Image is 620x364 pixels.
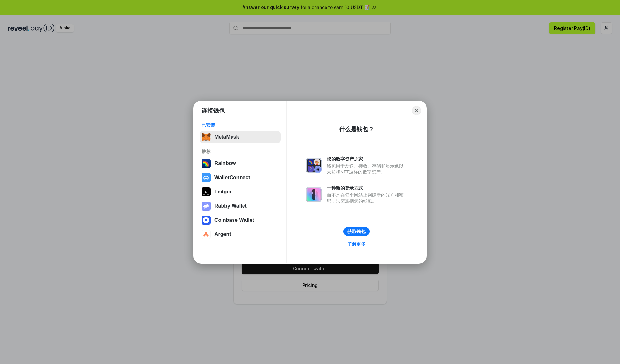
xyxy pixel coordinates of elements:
[327,163,407,175] div: 钱包用于发送、接收、存储和显示像以太坊和NFT这样的数字资产。
[200,200,281,212] button: Rabby Wallet
[201,107,225,114] h1: 连接钱包
[347,229,366,234] div: 获取钱包
[201,173,211,182] img: svg+xml,%3Csvg%20width%3D%2228%22%20height%3D%2228%22%20viewBox%3D%220%200%2028%2028%22%20fill%3D...
[214,134,239,140] div: MetaMask
[200,157,281,170] button: Rainbow
[214,231,231,237] div: Argent
[327,192,407,204] div: 而不是在每个网站上创建新的账户和密码，只需连接您的钱包。
[306,187,322,202] img: svg+xml,%3Csvg%20xmlns%3D%22http%3A%2F%2Fwww.w3.org%2F2000%2Fsvg%22%20fill%3D%22none%22%20viewBox...
[412,106,421,115] button: Close
[201,230,211,239] img: svg+xml,%3Csvg%20width%3D%2228%22%20height%3D%2228%22%20viewBox%3D%220%200%2028%2028%22%20fill%3D...
[201,187,211,196] img: svg+xml,%3Csvg%20xmlns%3D%22http%3A%2F%2Fwww.w3.org%2F2000%2Fsvg%22%20width%3D%2228%22%20height%3...
[327,185,407,191] div: 一种新的登录方式
[200,171,281,184] button: WalletConnect
[339,125,374,133] div: 什么是钱包？
[201,122,279,128] div: 已安装
[343,227,370,236] button: 获取钱包
[214,189,232,195] div: Ledger
[201,159,211,168] img: svg+xml,%3Csvg%20width%3D%22120%22%20height%3D%22120%22%20viewBox%3D%220%200%20120%20120%22%20fil...
[214,175,250,181] div: WalletConnect
[344,240,369,248] a: 了解更多
[327,156,407,162] div: 您的数字资产之家
[201,216,211,225] img: svg+xml,%3Csvg%20width%3D%2228%22%20height%3D%2228%22%20viewBox%3D%220%200%2028%2028%22%20fill%3D...
[201,149,279,154] div: 推荐
[201,202,211,211] img: svg+xml,%3Csvg%20xmlns%3D%22http%3A%2F%2Fwww.w3.org%2F2000%2Fsvg%22%20fill%3D%22none%22%20viewBox...
[200,131,281,143] button: MetaMask
[200,228,281,241] button: Argent
[201,133,211,142] img: svg+xml,%3Csvg%20fill%3D%22none%22%20height%3D%2233%22%20viewBox%3D%220%200%2035%2033%22%20width%...
[347,241,366,247] div: 了解更多
[214,203,247,209] div: Rabby Wallet
[200,214,281,227] button: Coinbase Wallet
[200,185,281,198] button: Ledger
[214,161,236,166] div: Rainbow
[214,217,254,223] div: Coinbase Wallet
[306,158,322,173] img: svg+xml,%3Csvg%20xmlns%3D%22http%3A%2F%2Fwww.w3.org%2F2000%2Fsvg%22%20fill%3D%22none%22%20viewBox...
